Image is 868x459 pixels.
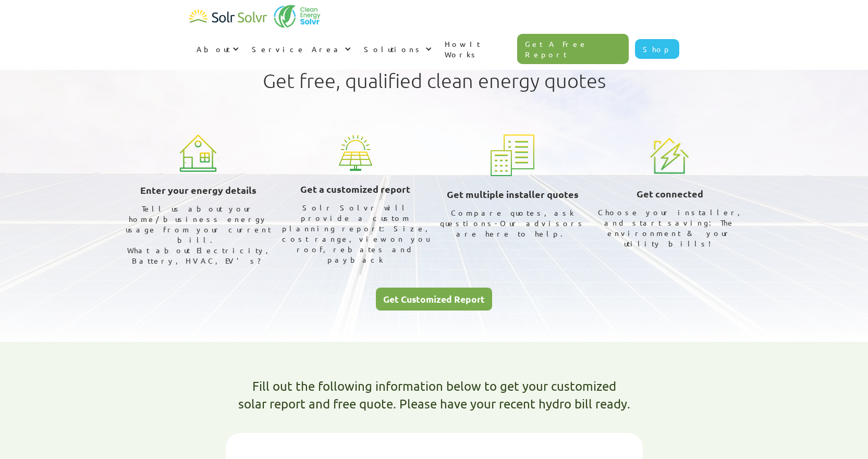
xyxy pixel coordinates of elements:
div: About [189,33,244,65]
div: Choose your installer, and start saving: The environment & your utility bills! [595,207,744,249]
a: Get Customized Report [376,288,492,311]
div: About [197,44,230,54]
h3: Enter your energy details [140,182,256,198]
h1: Fill out the following information below to get your customized solar report and free quote. Plea... [238,377,630,412]
div: Get Customized Report [383,294,485,304]
div: Solr Solvr will provide a custom planning report: Size, cost range, view on you roof, rebates and... [281,202,430,265]
div: Tell us about your home/business energy usage from your current bill. What about Electricity, Bat... [124,203,273,266]
a: Shop [635,39,679,59]
h3: Get a customized report [300,181,410,197]
div: Solutions [357,33,437,65]
div: Compare quotes, ask questions-Our advisors are here to help. [438,207,588,239]
h3: Get multiple installer quotes [447,187,579,202]
h3: Get connected [637,186,703,202]
a: How It Works [437,28,518,70]
div: Service Area [244,33,357,65]
div: Solutions [364,44,423,54]
a: Get A Free Report [517,34,629,64]
div: Service Area [252,44,342,54]
h1: Get free, qualified clean energy quotes [263,69,606,92]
